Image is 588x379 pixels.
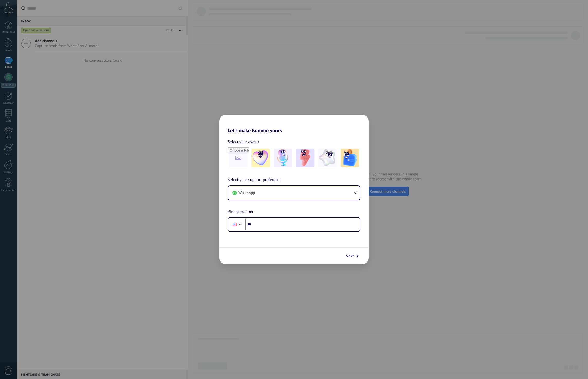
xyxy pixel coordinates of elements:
img: -1.jpeg [251,149,270,167]
span: WhatsApp [238,190,255,195]
img: -4.jpeg [318,149,337,167]
button: WhatsApp [228,186,360,200]
span: Phone number [228,209,253,215]
span: Next [346,254,354,258]
img: -5.jpeg [341,149,359,167]
div: United States: + 1 [230,219,239,230]
button: Next [343,251,361,260]
h2: Let's make Kommo yours [219,115,369,133]
span: Select your avatar [228,139,259,145]
img: -3.jpeg [296,149,314,167]
img: -2.jpeg [274,149,292,167]
span: Select your support preference [228,177,282,183]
